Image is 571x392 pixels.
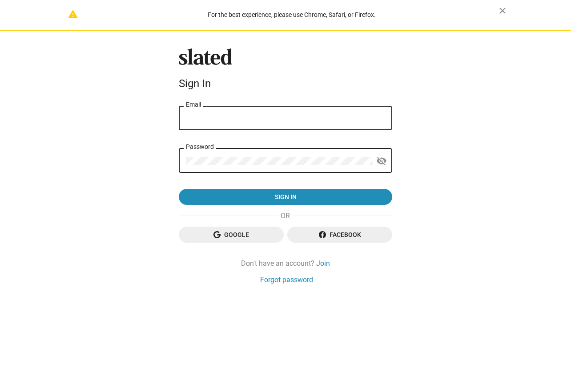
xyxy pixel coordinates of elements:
mat-icon: warning [68,9,78,20]
div: Sign In [179,77,392,90]
button: Facebook [287,227,392,243]
button: Sign in [179,189,392,205]
button: Google [179,227,284,243]
sl-branding: Sign In [179,48,392,94]
a: Forgot password [260,275,313,284]
span: Facebook [294,227,385,243]
span: Google [186,227,277,243]
div: For the best experience, please use Chrome, Safari, or Firefox. [84,9,499,21]
a: Join [316,259,330,268]
span: Sign in [186,189,385,205]
mat-icon: visibility_off [376,154,387,168]
button: Show password [373,152,390,170]
div: Don't have an account? [179,259,392,268]
mat-icon: close [497,5,508,16]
